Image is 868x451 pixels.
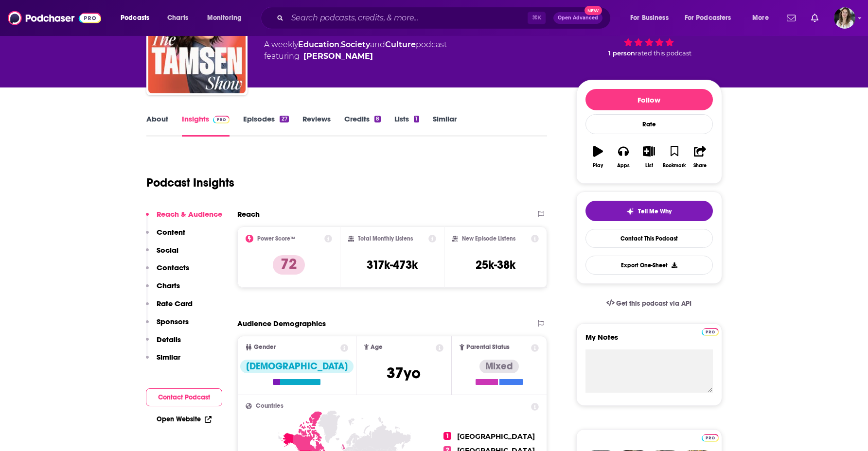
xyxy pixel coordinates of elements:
[146,317,189,335] button: Sponsors
[702,433,719,442] a: Pro website
[121,11,149,25] span: Podcasts
[146,388,222,406] button: Contact Podcast
[433,114,457,137] a: Similar
[157,415,212,423] a: Open Website
[157,227,185,237] p: Content
[553,12,602,24] button: Open AdvancedNew
[157,317,189,326] p: Sponsors
[213,116,230,123] img: Podchaser Pro
[466,344,510,350] span: Parental Status
[302,114,331,137] a: Reviews
[635,50,691,57] span: rated this podcast
[8,9,101,27] img: Podchaser - Follow, Share and Rate Podcasts
[157,281,180,290] p: Charts
[182,114,230,137] a: InsightsPodchaser Pro
[298,40,339,49] a: Education
[558,16,598,20] span: Open Advanced
[146,245,178,263] button: Social
[834,7,855,29] img: User Profile
[834,7,855,29] button: Show profile menu
[207,11,242,25] span: Monitoring
[161,10,194,26] a: Charts
[745,10,781,26] button: open menu
[476,258,515,272] h3: 25k-38k
[611,139,636,174] button: Apps
[443,432,451,440] span: 1
[374,116,381,122] div: 8
[414,116,419,122] div: 1
[358,235,413,242] h2: Total Monthly Listens
[385,40,416,49] a: Culture
[146,175,234,190] h1: Podcast Insights
[146,335,181,353] button: Details
[608,50,635,57] span: 1 person
[280,116,288,122] div: 27
[387,364,421,382] span: 37 yo
[287,10,528,26] input: Search podcasts, credits, & more...
[146,299,193,317] button: Rate Card
[685,11,731,25] span: For Podcasters
[678,10,745,26] button: open menu
[157,335,181,344] p: Details
[157,209,222,219] p: Reach & Audience
[702,434,719,442] img: Podchaser Pro
[617,163,630,169] div: Apps
[599,292,700,315] a: Get this podcast via API
[636,139,661,174] button: List
[341,40,370,49] a: Society
[146,227,185,245] button: Content
[114,10,162,26] button: open menu
[394,114,419,137] a: Lists1
[270,7,620,29] div: Search podcasts, credits, & more...
[585,256,713,275] button: Export One-Sheet
[257,235,295,242] h2: Power Score™
[370,40,385,49] span: and
[256,403,283,409] span: Countries
[630,11,669,25] span: For Business
[623,10,681,26] button: open menu
[585,89,713,110] button: Follow
[693,163,707,169] div: Share
[146,263,189,281] button: Contacts
[585,114,713,134] div: Rate
[367,258,418,272] h3: 317k-473k
[237,209,260,219] h2: Reach
[616,299,691,308] span: Get this podcast via API
[783,10,799,26] a: Show notifications dropdown
[339,40,341,49] span: ,
[254,344,276,350] span: Gender
[146,352,180,370] button: Similar
[834,7,855,29] span: Logged in as mavi
[593,163,603,169] div: Play
[146,281,180,299] button: Charts
[264,51,447,62] span: featuring
[702,327,719,336] a: Pro website
[303,51,373,62] a: Tamsen Fadal
[702,328,719,336] img: Podchaser Pro
[146,114,168,137] a: About
[157,352,180,362] p: Similar
[462,235,515,242] h2: New Episode Listens
[585,6,602,15] span: New
[663,163,686,169] div: Bookmark
[243,114,288,137] a: Episodes27
[662,139,687,174] button: Bookmark
[146,209,222,227] button: Reach & Audience
[585,229,713,248] a: Contact This Podcast
[626,208,634,215] img: tell me why sparkle
[687,139,712,174] button: Share
[371,344,383,350] span: Age
[457,432,535,441] span: [GEOGRAPHIC_DATA]
[585,139,611,174] button: Play
[752,11,769,25] span: More
[638,208,672,215] span: Tell Me Why
[344,114,381,137] a: Credits8
[157,299,193,308] p: Rate Card
[807,10,822,26] a: Show notifications dropdown
[585,201,713,221] button: tell me why sparkleTell Me Why
[167,11,188,25] span: Charts
[237,319,326,328] h2: Audience Demographics
[200,10,254,26] button: open menu
[157,245,178,255] p: Social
